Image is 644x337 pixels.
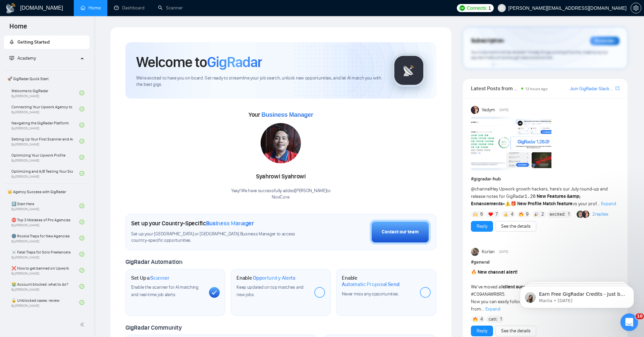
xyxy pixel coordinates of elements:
[253,275,296,281] span: Opportunity Alerts
[236,275,296,281] h1: Enable
[150,275,169,281] span: Scanner
[11,150,79,165] a: Optimizing Your Upwork ProfileBy[PERSON_NAME]
[392,54,426,87] img: gigradar-logo.png
[615,86,620,91] span: export
[5,185,89,199] span: 👑 Agency Success with GigRadar
[11,231,79,245] a: 🌚 Rookie Traps for New AgenciesBy[PERSON_NAME]
[601,201,616,207] span: Expand
[467,4,487,12] span: Connects:
[11,215,79,229] a: ⛔ Top 3 Mistakes of Pro AgenciesBy[PERSON_NAME]
[525,87,548,91] span: 13 hours ago
[511,211,514,218] span: 4
[231,188,331,201] div: Yaay! We have successfully added [PERSON_NAME] to
[11,263,79,278] a: ❌ How to get banned on UpworkBy[PERSON_NAME]
[503,212,508,217] img: 👍
[478,269,518,275] strong: New channel alert!
[9,40,14,44] span: rocket
[158,5,183,11] a: searchScanner
[79,268,84,273] span: check-circle
[261,123,301,163] img: 1698162396058-IMG-20231023-WA0155.jpg
[495,211,498,218] span: 7
[11,166,79,181] a: Optimizing and A/B Testing Your Scanner for Better ResultsBy[PERSON_NAME]
[505,201,511,207] span: ⚠️
[79,252,84,257] span: check-circle
[471,248,479,256] img: Korlan
[79,123,84,127] span: check-circle
[471,50,608,60] span: Your subscription will be renewed. To keep things running smoothly, make sure your payment method...
[342,291,399,297] span: Never miss any opportunities.
[482,106,495,114] span: Vadym
[473,212,478,217] img: 🙌
[471,84,520,93] span: Latest Posts from the GigRadar Community
[471,221,493,232] button: Reply
[136,75,381,88] span: We're excited to have you on board. Get ready to streamline your job search, unlock new opportuni...
[79,204,84,208] span: check-circle
[570,85,614,93] a: Join GigRadar Slack Community
[631,3,641,13] button: setting
[131,284,199,297] span: Enable the scanner for AI matching and real-time job alerts.
[261,111,313,118] span: Business Manager
[549,211,566,218] span: :excited:
[500,316,502,323] span: 1
[485,306,500,312] span: Expand
[495,221,536,232] button: See the details
[79,300,84,305] span: check-circle
[17,39,50,45] span: Getting Started
[480,211,483,218] span: 6
[471,175,620,183] h1: # gigradar-hub
[114,5,145,11] a: dashboardDashboard
[577,211,584,218] img: Alex B
[5,3,16,14] img: logo
[206,220,254,227] span: Business Manager
[9,55,36,61] span: Academy
[131,231,311,244] span: Set up your [GEOGRAPHIC_DATA] or [GEOGRAPHIC_DATA] Business Manager to access country-specific op...
[503,284,549,290] strong: client success stories
[501,223,531,230] a: See the details
[488,4,491,12] span: 1
[517,201,574,207] strong: New Profile Match feature:
[131,275,169,281] h1: Set Up a
[568,211,570,218] span: 1
[79,171,84,176] span: check-circle
[471,291,504,297] span: #C09ANAWR8R5
[477,223,487,230] a: Reply
[11,279,79,294] a: 😭 Account blocked: what to do?By[PERSON_NAME]
[471,35,504,47] span: Subscription
[11,247,79,262] a: ☠️ Fatal Traps for Solo FreelancersBy[PERSON_NAME]
[79,107,84,111] span: check-circle
[5,72,89,86] span: 🚀 GigRadar Quick Start
[79,91,84,95] span: check-circle
[370,220,431,244] button: Contact our team
[499,107,508,113] span: [DATE]
[79,284,84,289] span: check-circle
[231,194,331,201] p: NoviCore .
[131,220,254,227] h1: Set up your Country-Specific
[236,284,304,297] span: Keep updated on top matches and new jobs.
[11,199,79,213] a: 1️⃣ Start HereBy[PERSON_NAME]
[471,193,581,207] strong: New Features &amp; Enhancements
[249,111,313,118] span: Your
[480,316,483,323] span: 4
[79,220,84,224] span: check-circle
[11,102,79,116] a: Connecting Your Upwork Agency to GigRadarBy[PERSON_NAME]
[482,248,495,256] span: Korlan
[499,249,508,255] span: [DATE]
[511,201,516,207] span: 🎁
[526,211,529,218] span: 9
[590,37,620,45] div: Reminder
[231,171,331,182] div: Syahrowi Syahrowi
[80,5,101,11] a: homeHome
[534,212,539,217] img: 🎉
[342,275,414,288] h1: Enable
[499,6,504,10] span: user
[488,316,498,323] span: :catt:
[11,134,79,149] a: Setting Up Your First Scanner and Auto-BidderBy[PERSON_NAME]
[471,186,608,207] span: Hey Upwork growth hackers, here's our July round-up and release notes for GigRadar • is your prof...
[125,258,182,266] span: GigRadar Automation
[11,118,79,132] a: Navigating the GigRadar PlatformBy[PERSON_NAME]
[80,321,87,328] span: double-left
[501,327,531,335] a: See the details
